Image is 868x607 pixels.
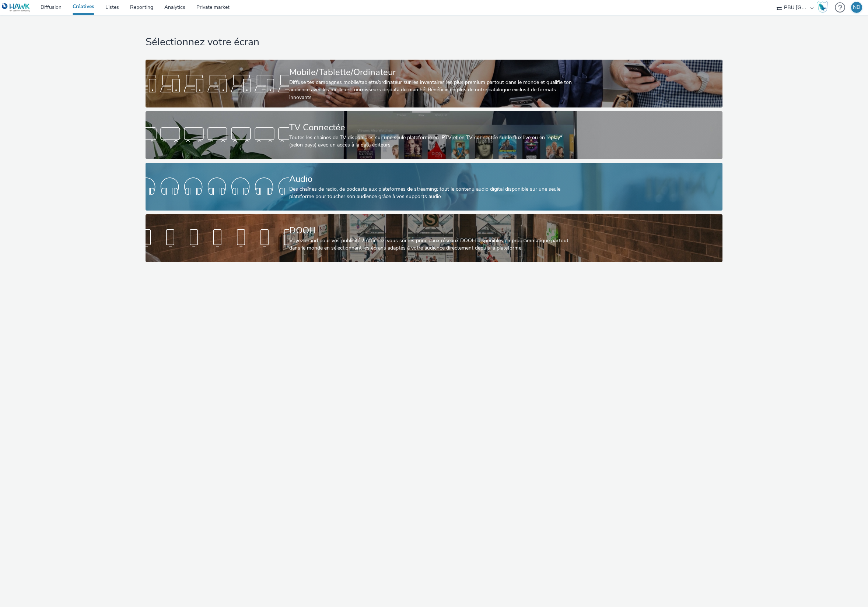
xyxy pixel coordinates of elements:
h1: Sélectionnez votre écran [146,35,722,49]
a: DOOHVoyez grand pour vos publicités! Affichez-vous sur les principaux réseaux DOOH disponibles en... [146,214,722,262]
div: Des chaînes de radio, de podcasts aux plateformes de streaming: tout le contenu audio digital dis... [289,186,576,201]
div: ND [853,2,860,13]
a: Mobile/Tablette/OrdinateurDiffuse tes campagnes mobile/tablette/ordinateur sur les inventaires le... [146,60,722,107]
a: TV ConnectéeToutes les chaines de TV disponibles sur une seule plateforme en IPTV et en TV connec... [146,111,722,159]
div: Toutes les chaines de TV disponibles sur une seule plateforme en IPTV et en TV connectée sur le f... [289,134,576,149]
a: Hawk Academy [817,1,831,13]
div: Audio [289,173,576,186]
img: Hawk Academy [817,1,828,13]
div: TV Connectée [289,121,576,134]
div: Voyez grand pour vos publicités! Affichez-vous sur les principaux réseaux DOOH disponibles en pro... [289,237,576,252]
div: Diffuse tes campagnes mobile/tablette/ordinateur sur les inventaires les plus premium partout dan... [289,79,576,101]
img: undefined Logo [2,3,30,12]
div: Mobile/Tablette/Ordinateur [289,66,576,79]
div: DOOH [289,224,576,237]
a: AudioDes chaînes de radio, de podcasts aux plateformes de streaming: tout le contenu audio digita... [146,163,722,211]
